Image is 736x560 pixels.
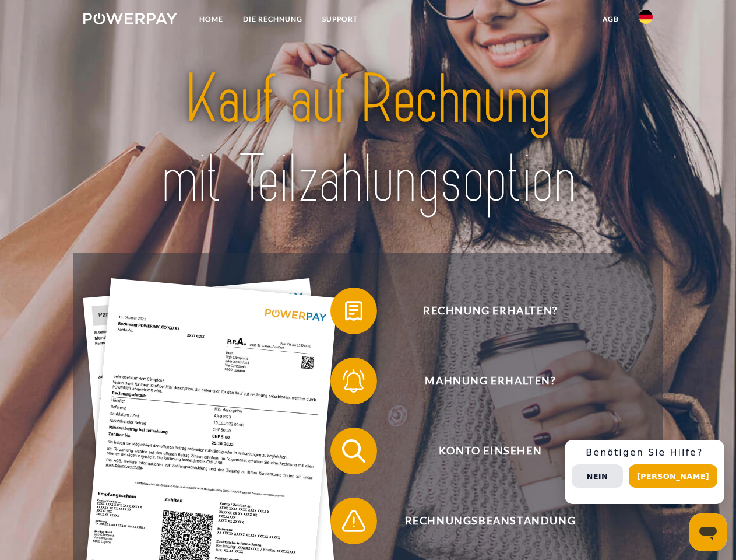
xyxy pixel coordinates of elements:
button: [PERSON_NAME] [629,464,717,488]
button: Konto einsehen [330,428,633,474]
button: Mahnung erhalten? [330,358,633,404]
a: SUPPORT [312,9,368,30]
button: Nein [572,464,623,488]
iframe: Schaltfläche zum Öffnen des Messaging-Fensters [689,513,727,551]
span: Rechnungsbeanstandung [347,498,633,544]
span: Konto einsehen [347,428,633,474]
span: Mahnung erhalten? [347,358,633,404]
div: Schnellhilfe [565,440,724,504]
a: agb [593,9,629,30]
img: title-powerpay_de.svg [111,56,625,223]
img: qb_warning.svg [339,506,368,535]
h3: Benötigen Sie Hilfe? [572,447,717,459]
button: Rechnung erhalten? [330,288,633,334]
img: logo-powerpay-white.svg [83,13,177,24]
img: de [639,10,653,24]
img: qb_bill.svg [339,296,368,325]
button: Rechnungsbeanstandung [330,498,633,544]
a: Home [189,9,233,30]
img: qb_bell.svg [339,366,368,395]
img: qb_search.svg [339,436,368,466]
a: DIE RECHNUNG [233,9,312,30]
span: Rechnung erhalten? [347,288,633,334]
